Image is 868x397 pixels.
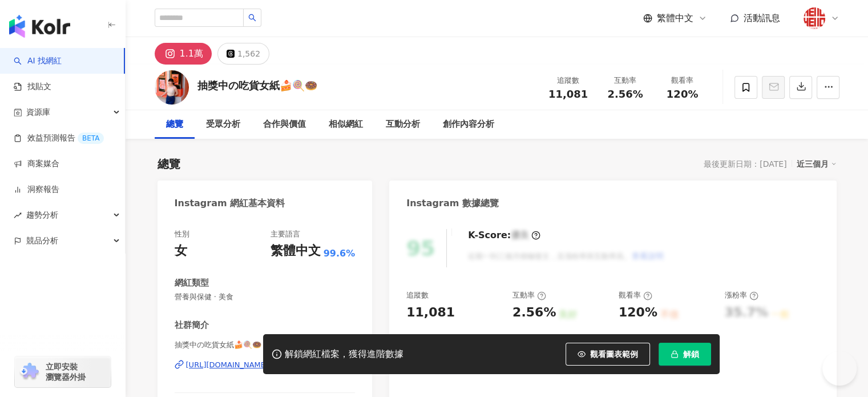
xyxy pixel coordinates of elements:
div: 追蹤數 [406,290,429,300]
div: 2.56% [512,304,556,322]
div: 總覽 [166,118,183,131]
div: 受眾分析 [206,118,240,131]
img: KOL Avatar [155,70,189,105]
a: searchAI 找網紅 [14,55,62,67]
div: Instagram 網紅基本資料 [175,197,285,210]
div: 1,562 [237,46,260,62]
img: %E5%A5%BD%E4%BA%8Blogo20180824.png [804,7,825,29]
img: chrome extension [18,363,41,381]
div: 抽獎中の吃貨女紙🍰🍭🍩 [197,78,317,93]
span: 99.6% [324,247,356,260]
div: 互動率 [604,75,647,86]
div: Instagram 數據總覽 [406,197,499,210]
div: 網紅類型 [175,277,209,289]
span: 11,081 [548,88,588,100]
div: 相似網紅 [329,118,363,131]
div: 性別 [175,229,189,239]
a: 商案媒合 [14,158,59,170]
span: rise [14,211,22,219]
span: 資源庫 [26,99,50,125]
a: 洞察報告 [14,184,59,195]
div: 社群簡介 [175,319,209,331]
div: 總覽 [158,156,180,172]
div: 創作內容分析 [443,118,494,131]
span: 解鎖 [683,350,699,359]
div: 觀看率 [661,75,704,86]
button: 觀看圖表範例 [566,343,650,366]
button: 1.1萬 [155,43,212,65]
span: 營養與保健 · 美食 [175,292,356,302]
span: search [248,14,256,22]
div: 漲粉率 [725,290,758,300]
span: 立即安裝 瀏覽器外掛 [46,362,86,382]
div: 觀看率 [619,290,652,300]
span: 120% [667,89,699,100]
div: 主要語言 [271,229,300,239]
div: 近三個月 [797,157,837,171]
div: K-Score : [468,229,540,242]
span: 活動訊息 [744,13,780,23]
span: 競品分析 [26,228,58,254]
span: 2.56% [607,89,643,100]
div: 互動率 [512,290,546,300]
a: chrome extension立即安裝 瀏覽器外掛 [15,356,111,387]
div: 解鎖網紅檔案，獲得進階數據 [285,348,403,360]
div: 120% [619,304,657,322]
div: 女 [175,242,187,260]
span: 趨勢分析 [26,202,58,228]
button: 解鎖 [659,343,711,366]
span: 觀看圖表範例 [590,350,638,359]
div: 最後更新日期：[DATE] [704,159,786,169]
div: 合作與價值 [263,118,306,131]
button: 1,562 [217,43,269,65]
img: logo [9,15,70,38]
a: 效益預測報告BETA [14,133,104,144]
div: 追蹤數 [547,75,590,86]
div: 1.1萬 [180,46,203,62]
span: 繁體中文 [657,12,693,25]
div: 11,081 [406,304,455,322]
div: 繁體中文 [271,242,321,260]
a: 找貼文 [14,81,51,93]
div: 互動分析 [386,118,420,131]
